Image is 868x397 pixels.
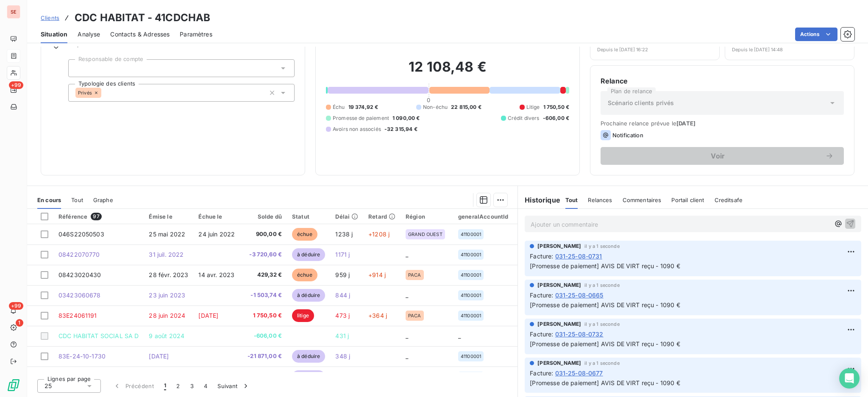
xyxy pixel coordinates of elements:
[248,352,282,361] span: -21 871,00 €
[180,30,212,39] span: Paramètres
[159,377,171,395] button: 1
[623,197,662,203] span: Commentaires
[530,262,680,269] span: [Promesse de paiement] AVIS DE VIRT reçu - 1090 €
[406,213,448,220] div: Région
[795,28,837,41] button: Actions
[198,271,234,278] span: 14 avr. 2023
[185,377,199,395] button: 3
[149,271,188,278] span: 28 févr. 2023
[537,359,581,367] span: [PERSON_NAME]
[248,311,282,320] span: 1 750,50 €
[461,232,481,237] span: 41100001
[526,103,540,111] span: Litige
[110,30,170,39] span: Contacts & Adresses
[408,313,421,318] span: PACA
[408,272,421,278] span: PACA
[555,369,603,378] span: 031-25-08-0677
[461,313,481,318] span: 41100001
[58,292,101,299] span: 03423060678
[41,14,59,21] span: Clients
[530,369,553,378] span: Facture :
[248,230,282,239] span: 900,00 €
[101,89,108,97] input: Ajouter une valeur
[348,103,378,111] span: 19 374,92 €
[58,312,97,319] span: 83E24061191
[333,125,381,133] span: Avoirs non associés
[584,283,619,288] span: il y a 1 seconde
[248,250,282,259] span: -3 720,60 €
[406,292,408,299] span: _
[530,340,680,347] span: [Promesse de paiement] AVIS DE VIRT reçu - 1090 €
[335,353,350,360] span: 348 j
[149,292,185,299] span: 23 juin 2023
[555,330,604,339] span: 031-25-08-0732
[584,361,619,366] span: il y a 1 seconde
[164,382,166,390] span: 1
[530,291,553,300] span: Facture :
[9,81,23,89] span: +99
[335,312,350,319] span: 473 j
[292,213,325,220] div: Statut
[335,271,350,278] span: 959 j
[406,332,408,339] span: _
[588,197,612,203] span: Relances
[601,120,844,127] span: Prochaine relance prévue le
[7,378,20,392] img: Logo LeanPay
[75,10,210,25] h3: CDC HABITAT - 41CDCHAB
[58,353,106,360] span: 83E-24-10-1730
[45,382,52,390] span: 25
[368,213,395,220] div: Retard
[406,251,408,258] span: _
[58,230,104,238] span: 046S22050503
[461,272,481,278] span: 41100001
[530,379,680,386] span: [Promesse de paiement] AVIS DE VIRT reçu - 1090 €
[248,213,282,220] div: Solde dû
[543,114,569,122] span: -606,00 €
[537,320,581,328] span: [PERSON_NAME]
[91,213,101,220] span: 97
[335,230,353,238] span: 1238 j
[41,14,59,22] a: Clients
[58,251,100,258] span: 08422070770
[335,292,350,299] span: 844 j
[248,332,282,340] span: -606,00 €
[75,64,82,72] input: Ajouter une valeur
[9,302,23,310] span: +99
[108,377,159,395] button: Précédent
[333,114,389,122] span: Promesse de paiement
[368,271,386,278] span: +914 j
[198,213,237,220] div: Échue le
[676,120,696,127] span: [DATE]
[458,332,461,339] span: _
[333,103,345,111] span: Échu
[608,99,674,107] span: Scénario clients privés
[292,309,314,322] span: litige
[248,291,282,300] span: -1 503,74 €
[335,251,350,258] span: 1171 j
[530,330,553,339] span: Facture :
[292,248,325,261] span: à déduire
[71,197,83,203] span: Tout
[427,97,430,103] span: 0
[518,195,560,205] h6: Historique
[58,271,101,278] span: 08423020430
[248,271,282,279] span: 429,32 €
[68,41,295,53] span: Propriétés Client
[149,251,184,258] span: 31 juil. 2022
[326,58,569,84] h2: 12 108,48 €
[93,197,113,203] span: Graphe
[715,197,743,203] span: Creditsafe
[461,354,481,359] span: 41100001
[461,252,481,257] span: 41100001
[601,147,844,165] button: Voir
[149,353,169,360] span: [DATE]
[537,242,581,250] span: [PERSON_NAME]
[58,213,139,220] div: Référence
[612,132,643,139] span: Notification
[41,30,67,39] span: Situation
[508,114,540,122] span: Crédit divers
[555,291,604,300] span: 031-25-08-0665
[537,281,581,289] span: [PERSON_NAME]
[335,213,358,220] div: Délai
[198,312,218,319] span: [DATE]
